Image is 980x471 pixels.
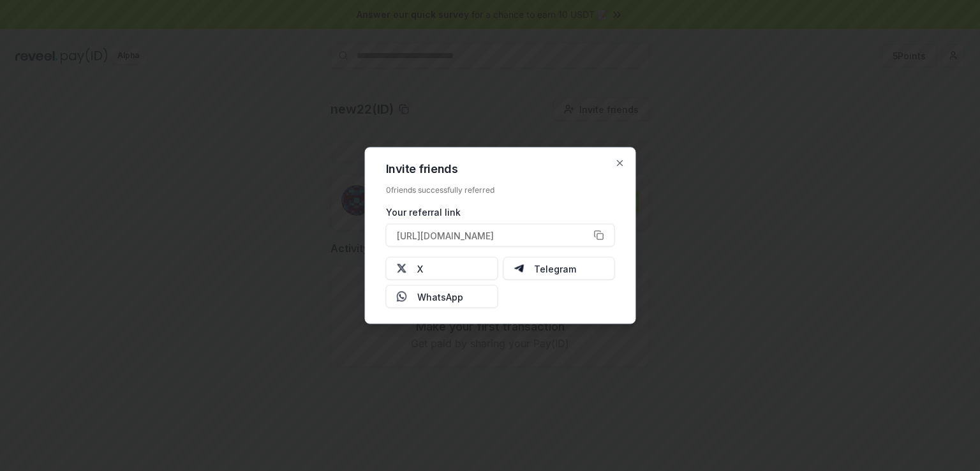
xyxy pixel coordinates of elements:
[503,257,615,280] button: Telegram
[386,224,615,247] button: [URL][DOMAIN_NAME]
[386,163,615,175] h2: Invite friends
[386,257,498,280] button: X
[397,264,407,274] img: X
[514,264,524,274] img: Telegram
[386,206,615,219] div: Your referral link
[386,285,498,308] button: WhatsApp
[397,292,407,302] img: Whatsapp
[386,185,615,195] div: 0 friends successfully referred
[397,228,494,242] span: [URL][DOMAIN_NAME]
